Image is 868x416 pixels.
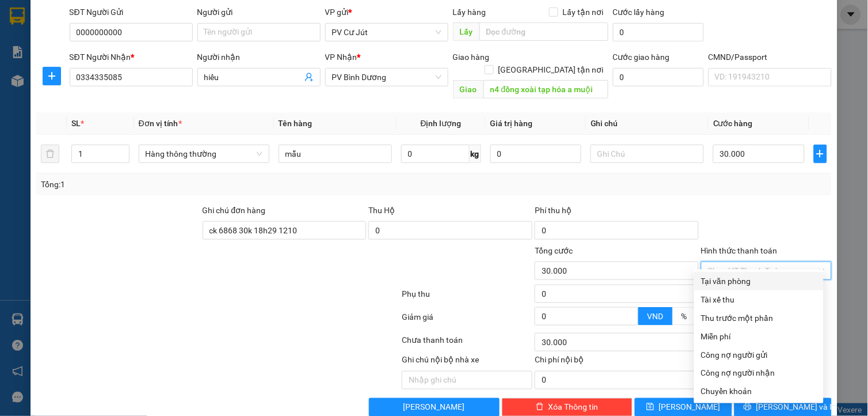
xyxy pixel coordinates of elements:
div: Cước gửi hàng sẽ được ghi vào công nợ của người nhận [694,364,824,383]
span: Lấy [453,22,479,41]
span: Giá trị hàng [490,119,533,128]
th: Ghi chú [586,112,709,135]
span: printer [744,403,752,412]
span: Tên hàng [279,119,313,128]
span: 12A [PERSON_NAME], TT Ea [PERSON_NAME] , H Cư Jut, [GEOGRAPHIC_DATA] [39,20,96,58]
span: VP Nhận [325,52,357,62]
span: Giao [453,80,484,99]
span: Thu Hộ [368,206,395,215]
div: Phụ thu [401,288,534,308]
span: Nơi nhận: [88,13,106,30]
div: SĐT Người Gửi [70,6,193,18]
span: plus [814,149,827,158]
div: Chi phí nội bộ [535,354,699,371]
button: plus [814,145,828,163]
input: Ghi chú đơn hàng [203,221,367,240]
span: Định lượng [421,119,462,128]
div: Phí thu hộ [535,204,699,221]
input: VD: Bàn, Ghế [279,145,392,163]
button: plus [43,67,61,85]
div: Tài xế thu [701,293,817,306]
div: Chưa thanh toán [401,334,534,354]
span: PV Bình Dương [332,69,441,86]
span: [PERSON_NAME] [659,401,721,414]
div: SĐT Người Nhận [70,51,193,63]
span: 0972 283 283 [116,61,153,67]
div: Thu trước một phần [701,312,817,324]
span: Lấy hàng [453,7,486,17]
span: Tổng cước [535,246,573,255]
div: VP gửi [325,6,448,18]
span: [PERSON_NAME] và In [756,401,837,414]
div: Tổng: 1 [41,178,336,191]
span: PV Bình Dương [116,23,155,29]
span: kg [470,145,481,163]
div: Cước gửi hàng sẽ được ghi vào công nợ của người gửi [694,346,824,364]
span: Giao hàng [453,52,490,62]
div: CMND/Passport [709,51,832,63]
button: delete [41,145,59,163]
span: % [682,312,687,321]
span: Cước hàng [713,119,753,128]
span: PV Cư Jút [39,14,64,20]
span: SL [71,119,81,128]
div: Công nợ người nhận [701,367,817,380]
span: VND [648,312,664,321]
span: plus [43,71,60,81]
label: Hình thức thanh toán [701,246,778,255]
input: Dọc đường [479,22,608,41]
input: Cước giao hàng [613,68,705,86]
span: delete [536,403,544,412]
span: Xóa Thông tin [549,401,599,414]
span: [GEOGRAPHIC_DATA] tận nơi [494,63,608,76]
span: user-add [304,73,314,82]
span: save [646,403,654,412]
span: Hàng thông thường [146,145,262,162]
div: Chuyển khoản [701,385,817,398]
span: Nơi gửi: [12,13,24,30]
input: Nhập ghi chú [402,371,532,389]
span: Lấy tận nơi [558,6,608,18]
div: Ghi chú nội bộ nhà xe [402,354,532,371]
span: Đơn vị tính [139,119,182,128]
div: Người nhận [197,51,321,63]
div: Công nợ người gửi [701,349,817,361]
label: Cước lấy hàng [613,7,665,17]
span: [PERSON_NAME] [403,401,465,414]
input: Cước lấy hàng [613,23,705,41]
div: Giảm giá [401,311,534,331]
div: Tại văn phòng [701,275,817,288]
div: Người gửi [197,6,321,18]
strong: BIÊN NHẬN GỬI HÀNG HOÁ [40,2,134,11]
input: Ghi Chú [591,145,704,163]
label: Cước giao hàng [613,52,670,62]
label: Ghi chú đơn hàng [203,206,266,215]
span: cv thanh lễ [116,80,151,89]
input: Dọc đường [484,80,608,99]
span: PV Cư Jút [332,24,441,41]
div: Miễn phí [701,330,817,343]
span: 8/14 Đại lộ [GEOGRAPHIC_DATA] - [GEOGRAPHIC_DATA], [GEOGRAPHIC_DATA] [116,29,174,61]
span: 0976 050 025 , 0963 51 00 51, 0944 391 392 [39,58,78,77]
input: 0 [490,145,581,163]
